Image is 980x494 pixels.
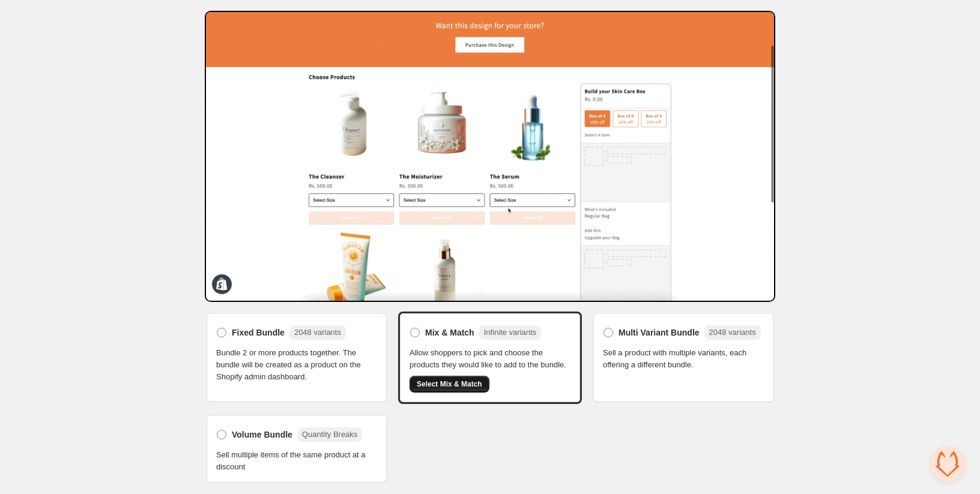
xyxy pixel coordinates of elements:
[294,328,341,337] span: 2048 variants
[216,347,377,383] span: Bundle 2 or more products together. The bundle will be created as a product on the Shopify admin ...
[709,328,756,337] span: 2048 variants
[425,327,474,339] span: Mix & Match
[930,446,966,482] div: Open chat
[302,430,358,439] span: Quantity Breaks
[232,429,292,441] span: Volume Bundle
[232,327,285,339] span: Fixed Bundle
[603,347,764,371] span: Sell a product with multiple variants, each offering a different bundle.
[417,379,482,389] span: Select Mix & Match
[205,11,775,302] img: Bundle Preview
[410,376,489,393] button: Select Mix & Match
[410,347,570,371] span: Allow shoppers to pick and choose the products they would like to add to the bundle.
[484,328,536,337] span: Infinite variants
[216,449,377,473] span: Sell multiple items of the same product at a discount
[619,327,700,339] span: Multi Variant Bundle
